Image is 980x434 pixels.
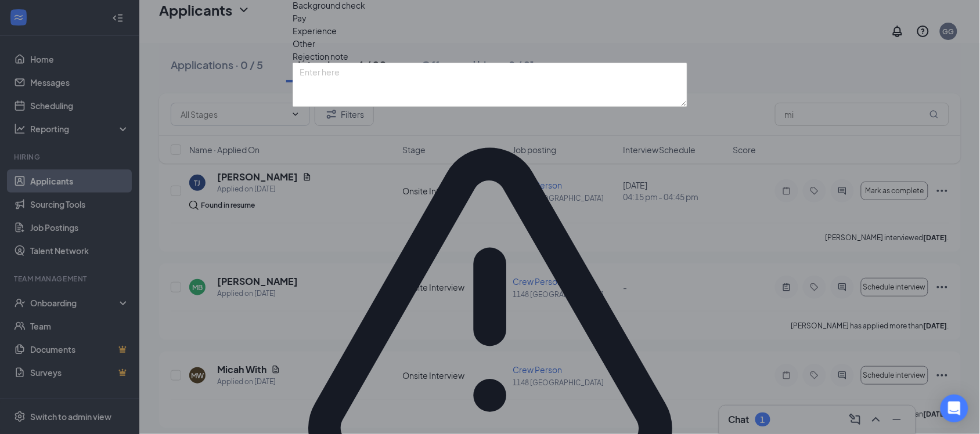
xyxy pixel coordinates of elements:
span: Rejection note [293,51,348,62]
span: Experience [293,24,337,37]
div: Open Intercom Messenger [941,395,968,422]
span: Pay [293,12,307,24]
span: Other [293,37,315,50]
